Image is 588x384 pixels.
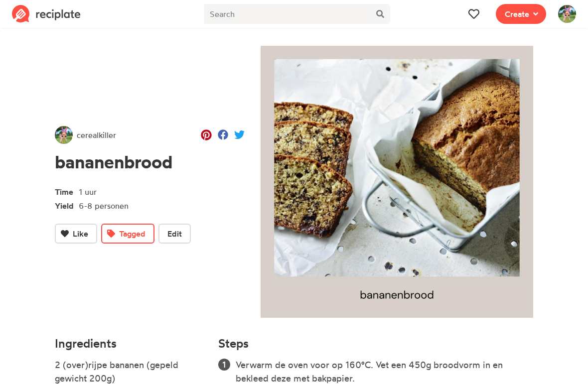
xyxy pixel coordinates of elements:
[496,4,546,24] button: Create
[55,126,73,144] img: User's avatar
[73,228,88,240] span: Like
[119,228,146,240] span: Tagged
[79,187,97,197] span: 1 uur
[167,228,182,240] span: Edit
[77,129,116,141] span: cerealkiller
[55,337,206,350] h4: Ingredients
[55,184,79,198] span: Time
[55,152,245,172] h1: bananenbrood
[79,201,129,211] span: 6-8 personen
[55,198,79,212] span: Yield
[505,8,529,20] span: Create
[261,46,533,318] img: Recipe of bananenbrood by cerealkiller
[12,5,81,23] img: Reciplate
[101,224,154,244] button: Tagged
[204,4,370,24] input: Search
[158,224,191,244] button: Edit
[55,126,116,144] a: cerealkiller
[55,224,97,244] button: Like
[558,5,576,23] img: User's avatar
[218,337,249,350] h4: Steps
